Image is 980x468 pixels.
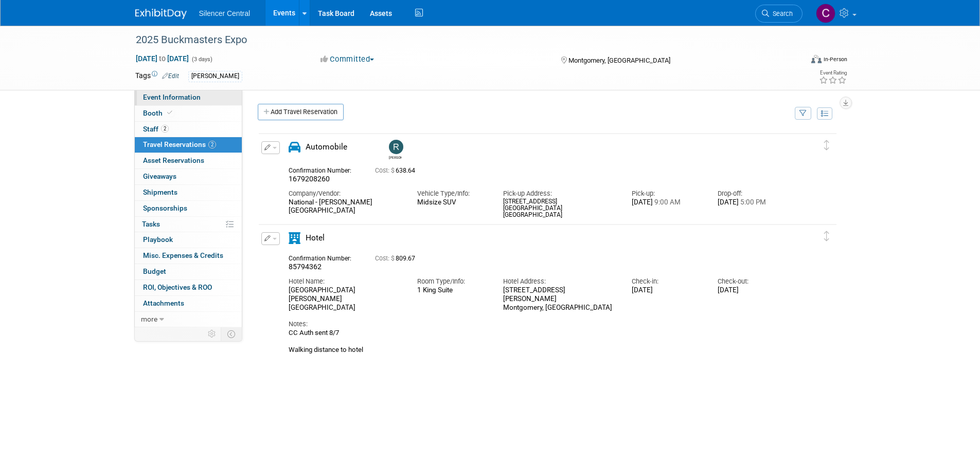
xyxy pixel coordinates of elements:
span: Tasks [142,220,160,228]
div: Pick-up: [632,189,702,198]
div: CC Auth sent 8/7 Walking distance to hotel [289,329,789,354]
a: Attachments [135,296,242,311]
div: [DATE] [718,286,788,295]
td: Toggle Event Tabs [221,327,242,341]
div: Confirmation Number: [289,252,360,263]
a: Playbook [135,232,242,248]
span: Asset Reservations [143,156,204,164]
span: ROI, Objectives & ROO [143,283,212,291]
span: Cost: $ [375,167,396,174]
span: 2 [208,141,216,148]
a: Giveaways [135,169,242,184]
div: Event Format [742,53,848,69]
a: Misc. Expenses & Credits [135,248,242,264]
span: 638.64 [375,167,419,174]
td: Personalize Event Tab Strip [203,327,221,341]
span: Travel Reservations [143,140,216,148]
div: Confirmation Number: [289,164,360,175]
div: 2025 Buckmasters Expo [132,31,787,49]
div: [STREET_ADDRESS][PERSON_NAME] Montgomery, [GEOGRAPHIC_DATA] [503,286,616,312]
a: Booth [135,106,242,121]
span: Montgomery, [GEOGRAPHIC_DATA] [568,57,670,64]
div: Notes: [289,320,789,329]
div: Check-out: [718,277,788,286]
span: Cost: $ [375,255,396,262]
i: Booth reservation complete [167,110,172,116]
div: Event Rating [819,70,847,76]
div: [GEOGRAPHIC_DATA] [PERSON_NAME][GEOGRAPHIC_DATA] [289,286,402,312]
div: Rob Young [386,140,404,160]
span: Budget [143,267,166,275]
span: 2 [161,125,169,133]
a: Travel Reservations2 [135,137,242,153]
div: Midsize SUV [417,198,488,207]
span: Staff [143,125,169,133]
span: Attachments [143,299,184,307]
span: Automobile [306,142,347,152]
img: Format-Inperson.png [811,55,822,63]
span: Playbook [143,235,173,244]
span: Shipments [143,188,177,196]
span: Silencer Central [199,9,251,17]
div: [PERSON_NAME] [188,71,242,82]
span: 1679208260 [289,175,330,183]
span: Hotel [306,233,325,242]
span: (3 days) [191,56,212,63]
span: Giveaways [143,172,176,180]
div: National - [PERSON_NAME][GEOGRAPHIC_DATA] [289,198,402,216]
div: Hotel Name: [289,277,402,286]
span: Booth [143,109,174,117]
span: Sponsorships [143,204,187,212]
span: more [141,315,157,323]
a: Search [755,5,803,23]
img: ExhibitDay [135,9,187,19]
span: Search [769,10,793,17]
i: Click and drag to move item [824,231,829,241]
span: 85794362 [289,263,322,271]
span: Event Information [143,93,201,101]
a: ROI, Objectives & ROO [135,280,242,295]
img: Rob Young [389,140,403,154]
a: Event Information [135,90,242,105]
div: Drop-off: [718,189,788,198]
a: Shipments [135,185,242,200]
span: 809.67 [375,255,419,262]
div: [DATE] [718,198,788,207]
a: Sponsorships [135,201,242,216]
div: Vehicle Type/Info: [417,189,488,198]
div: 1 King Suite [417,286,488,294]
button: Committed [317,54,378,65]
div: [DATE] [632,198,702,207]
td: Tags [135,70,179,82]
a: Tasks [135,217,242,232]
i: Click and drag to move item [824,140,829,151]
a: Asset Reservations [135,153,242,169]
img: Cade Cox [816,4,835,23]
div: Hotel Address: [503,277,616,286]
a: Edit [162,72,179,80]
div: [STREET_ADDRESS] [GEOGRAPHIC_DATA] [GEOGRAPHIC_DATA] [503,198,616,219]
div: [DATE] [632,286,702,295]
div: In-Person [823,55,847,63]
a: Staff2 [135,122,242,137]
div: Room Type/Info: [417,277,488,286]
span: Misc. Expenses & Credits [143,251,223,259]
span: 5:00 PM [739,198,766,206]
a: more [135,312,242,327]
span: to [157,54,167,63]
i: Filter by Traveler [799,110,807,117]
div: Pick-up Address: [503,189,616,198]
div: Rob Young [389,154,402,160]
i: Hotel [289,232,300,244]
div: Check-in: [632,277,702,286]
span: [DATE] [DATE] [135,54,189,63]
a: Add Travel Reservation [258,104,344,120]
span: 9:00 AM [653,198,681,206]
i: Automobile [289,141,300,153]
div: Company/Vendor: [289,189,402,198]
a: Budget [135,264,242,279]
